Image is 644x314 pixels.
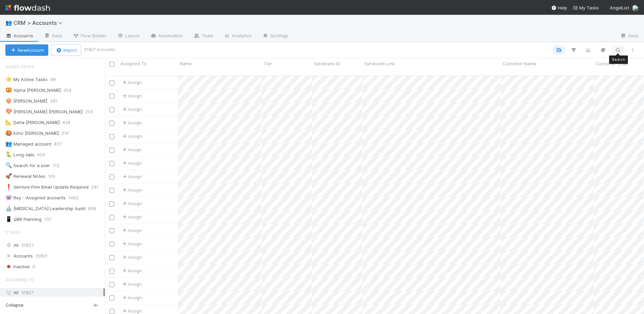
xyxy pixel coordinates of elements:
span: Customer Email [596,60,628,67]
span: 655 [37,151,52,159]
span: AngelList [610,5,629,10]
span: 🍿 [5,98,12,104]
span: 👥 [5,20,12,26]
input: Toggle Row Selected [109,174,114,180]
span: 216 [61,129,75,138]
div: QBR Planning [5,215,42,224]
span: 31827 [21,241,34,249]
button: Import [51,44,81,56]
span: Accounts [5,252,33,260]
span: Assign [121,173,142,180]
span: Assign [121,187,142,193]
input: Toggle Row Selected [109,215,114,220]
span: Customer Name [502,60,536,67]
span: 📱 [5,216,12,222]
small: 31827 Accounts [84,47,115,53]
span: My Tasks [573,5,599,10]
a: My Tasks [573,4,599,11]
span: 112 [53,161,66,170]
div: Assign [121,92,142,99]
span: ⭐ [5,76,12,82]
input: Toggle Row Selected [109,269,114,274]
span: Assign [121,213,142,220]
div: Help [551,4,567,11]
div: Alpha [PERSON_NAME] [5,86,61,94]
span: 📐 [5,119,12,125]
input: Toggle Row Selected [109,188,114,193]
a: Docs [615,31,644,42]
input: Toggle Row Selected [109,309,114,314]
input: Toggle Row Selected [109,228,114,233]
span: 837 [54,140,68,148]
span: 🥨 [5,87,12,93]
input: Toggle Row Selected [109,121,114,126]
span: 🔍 [5,162,12,168]
a: Analytics [219,31,257,42]
div: [MEDICAL_DATA] Leadership Audit [5,204,86,213]
span: Assign [121,106,142,113]
span: 1482 [68,194,85,202]
div: Renewal Notes [5,172,45,181]
div: [PERSON_NAME] [5,97,47,105]
span: 354 [63,86,78,94]
span: Inactive [5,263,30,271]
input: Toggle Row Selected [109,161,114,166]
span: 898 [88,204,103,213]
span: Assign [121,267,142,274]
span: Saved Views [5,60,34,73]
span: 🐍 [5,152,12,157]
input: Toggle Row Selected [109,80,114,85]
span: 281 [50,97,64,105]
span: 👾 [5,195,12,200]
input: Toggle Row Selected [109,201,114,206]
a: Team [188,31,219,42]
img: logo-inverted-e16ddd16eac7371096b0.svg [5,2,50,13]
span: 6 [33,263,35,271]
div: Assign [121,146,142,153]
a: Layout [112,31,145,42]
span: Assign [121,254,142,261]
span: Assign [121,281,142,287]
input: Toggle Row Selected [109,107,114,112]
button: NewAccount [5,44,48,56]
span: Assign [121,160,142,166]
span: 281 [91,183,105,191]
input: Toggle All Rows Selected [109,62,114,67]
span: 48 [50,75,62,84]
input: Toggle Row Selected [109,148,114,153]
div: Assign [121,133,142,140]
span: Assign [121,119,142,126]
span: Stage [5,226,20,239]
span: Assign [121,240,142,247]
div: Managed account [5,140,51,148]
span: Assign [121,200,142,207]
a: Flow Builder [67,31,112,42]
span: 31827 [21,290,34,295]
input: Toggle Row Selected [109,255,114,260]
span: Assign [121,294,142,301]
span: 31821 [36,252,48,260]
div: Delta [PERSON_NAME] [5,118,60,127]
input: Toggle Row Selected [109,134,114,139]
span: 🍪 [5,130,12,136]
div: Assign [121,227,142,234]
span: 137 [44,215,58,224]
input: Toggle Row Selected [109,94,114,99]
input: Toggle Row Selected [109,282,114,287]
span: 🍄 [5,109,12,114]
div: Search for a user [5,161,50,170]
span: 428 [62,118,77,127]
span: Assign [121,79,142,86]
div: My Active Tasks [5,75,48,84]
input: Toggle Row Selected [109,296,114,301]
